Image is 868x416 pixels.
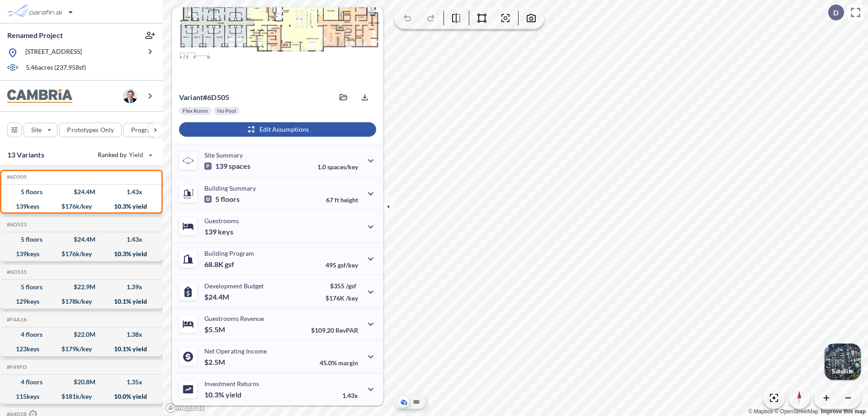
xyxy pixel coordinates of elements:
[204,282,264,290] p: Development Budget
[326,196,358,204] p: 67
[218,227,233,236] span: keys
[832,368,854,375] p: Satellite
[225,260,234,269] span: gsf
[204,227,233,236] p: 139
[204,217,239,225] p: Guestrooms
[204,260,234,269] p: 68.8K
[335,326,358,334] span: RevPAR
[204,325,226,334] p: $5.5M
[204,195,240,204] p: 5
[179,122,376,137] button: Edit Assumptions
[5,364,27,370] h5: Click to copy the code
[179,93,203,101] span: Variant
[90,148,158,162] button: Ranked by Yield
[774,408,818,415] a: OpenStreetMap
[165,403,205,413] a: Mapbox homepage
[204,151,243,159] p: Site Summary
[183,107,208,115] p: Flex Room
[325,261,358,269] p: 495
[179,93,229,102] p: # 6d505
[123,89,137,103] img: user logo
[24,123,57,137] button: Site
[59,123,122,137] button: Prototypes Only
[320,359,358,367] p: 45.0%
[7,30,63,40] p: Renamed Project
[342,392,358,399] p: 1.43x
[25,47,82,58] p: [STREET_ADDRESS]
[204,184,256,192] p: Building Summary
[825,344,861,380] img: Switcher Image
[5,174,27,180] h5: Click to copy the code
[398,397,409,407] button: Aerial View
[221,195,240,204] span: floors
[204,380,259,387] p: Investment Returns
[311,326,358,334] p: $109.20
[335,196,339,204] span: ft
[131,125,156,134] p: Program
[129,150,144,159] span: Yield
[204,249,254,257] p: Building Program
[26,63,86,73] p: 5.46 acres ( 237,958 sf)
[825,344,861,380] button: Switcher ImageSatellite
[123,123,172,137] button: Program
[411,397,422,407] button: Site Plan
[325,282,358,290] p: $355
[31,125,42,134] p: Site
[748,408,773,415] a: Mapbox
[204,162,250,171] p: 139
[7,89,72,103] img: BrandImage
[229,162,250,171] span: spaces
[226,390,241,399] span: yield
[325,294,358,302] p: $176K
[317,163,358,171] p: 1.0
[5,221,27,228] h5: Click to copy the code
[346,294,358,302] span: /key
[327,163,358,171] span: spaces/key
[204,358,226,367] p: $2.5M
[338,359,358,367] span: margin
[5,316,27,323] h5: Click to copy the code
[821,408,866,415] a: Improve this map
[5,269,27,275] h5: Click to copy the code
[833,9,839,17] p: D
[204,347,267,355] p: Net Operating Income
[340,196,358,204] span: height
[67,125,114,134] p: Prototypes Only
[338,261,358,269] span: gsf/key
[204,390,241,399] p: 10.3%
[204,315,264,322] p: Guestrooms Revenue
[217,107,236,115] p: No Pool
[7,149,44,160] p: 13 Variants
[204,292,231,301] p: $24.4M
[346,282,356,290] span: /gsf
